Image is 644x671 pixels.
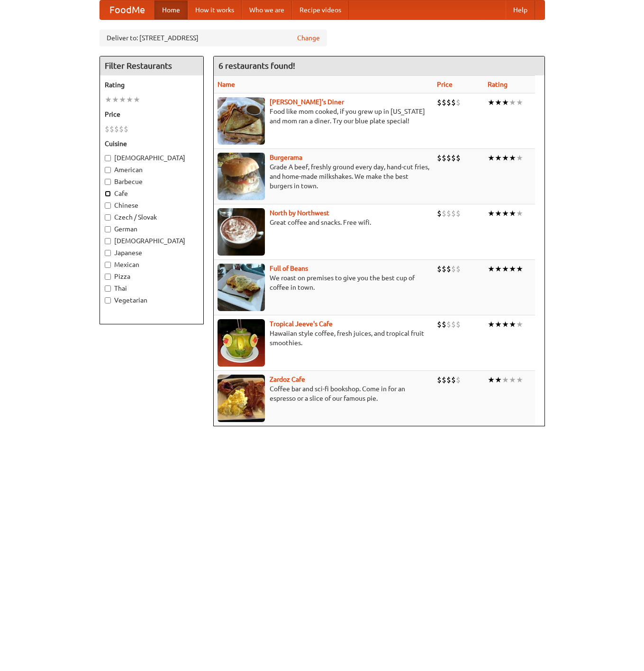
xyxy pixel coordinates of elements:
[495,319,502,330] li: ★
[456,375,461,385] li: $
[456,97,461,108] li: $
[437,97,442,108] li: $
[112,94,119,105] li: ★
[495,208,502,219] li: ★
[456,264,461,274] li: $
[119,124,124,134] li: $
[488,81,508,88] a: Rating
[218,97,265,145] img: sallys.jpg
[495,153,502,163] li: ★
[506,0,535,19] a: Help
[105,226,111,232] input: German
[502,97,509,108] li: ★
[488,208,495,219] li: ★
[502,208,509,219] li: ★
[446,375,451,385] li: $
[442,375,446,385] li: $
[100,29,327,46] div: Deliver to: [STREET_ADDRESS]
[446,319,451,330] li: $
[297,33,320,43] a: Change
[270,320,333,328] a: Tropical Jeeve's Cafe
[516,97,523,108] li: ★
[509,319,516,330] li: ★
[502,264,509,274] li: ★
[442,97,446,108] li: $
[105,212,199,222] label: Czech / Slovak
[105,260,199,269] label: Mexican
[105,80,199,90] h5: Rating
[516,264,523,274] li: ★
[105,248,199,257] label: Japanese
[218,81,235,88] a: Name
[270,98,344,106] a: [PERSON_NAME]'s Diner
[114,124,119,134] li: $
[218,61,295,70] ng-pluralize: 6 restaurants found!
[105,177,199,186] label: Barbecue
[509,264,516,274] li: ★
[105,297,111,303] input: Vegetarian
[488,375,495,385] li: ★
[442,319,446,330] li: $
[105,189,199,198] label: Cafe
[133,94,140,105] li: ★
[154,0,188,19] a: Home
[105,295,199,305] label: Vegetarian
[105,94,112,105] li: ★
[437,81,453,88] a: Price
[105,236,199,246] label: [DEMOGRAPHIC_DATA]
[124,124,128,134] li: $
[105,201,199,210] label: Chinese
[446,153,451,163] li: $
[270,376,305,383] a: Zardoz Cafe
[502,153,509,163] li: ★
[451,153,456,163] li: $
[105,155,111,161] input: [DEMOGRAPHIC_DATA]
[442,208,446,219] li: $
[456,153,461,163] li: $
[270,209,329,217] a: North by Northwest
[119,94,126,105] li: ★
[105,167,111,173] input: American
[105,153,199,163] label: [DEMOGRAPHIC_DATA]
[218,264,265,311] img: beans.jpg
[105,284,199,293] label: Thai
[105,262,111,268] input: Mexican
[218,153,265,200] img: burgerama.jpg
[105,238,111,244] input: [DEMOGRAPHIC_DATA]
[105,124,109,134] li: $
[218,384,429,403] p: Coffee bar and sci-fi bookshop. Come in for an espresso or a slice of our famous pie.
[100,56,203,75] h4: Filter Restaurants
[456,208,461,219] li: $
[270,265,308,272] a: Full of Beans
[218,107,429,126] p: Food like mom cooked, if you grew up in [US_STATE] and mom ran a diner. Try our blue plate special!
[270,154,302,161] a: Burgerama
[437,375,442,385] li: $
[242,0,292,19] a: Who we are
[292,0,349,19] a: Recipe videos
[437,264,442,274] li: $
[488,153,495,163] li: ★
[105,224,199,234] label: German
[488,319,495,330] li: ★
[451,375,456,385] li: $
[509,375,516,385] li: ★
[188,0,242,19] a: How it works
[218,208,265,256] img: north.jpg
[502,375,509,385] li: ★
[105,110,199,119] h5: Price
[495,375,502,385] li: ★
[451,319,456,330] li: $
[516,375,523,385] li: ★
[105,202,111,209] input: Chinese
[218,329,429,348] p: Hawaiian style coffee, fresh juices, and tropical fruit smoothies.
[437,319,442,330] li: $
[218,273,429,292] p: We roast on premises to give you the best cup of coffee in town.
[451,264,456,274] li: $
[218,319,265,367] img: jeeves.jpg
[495,97,502,108] li: ★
